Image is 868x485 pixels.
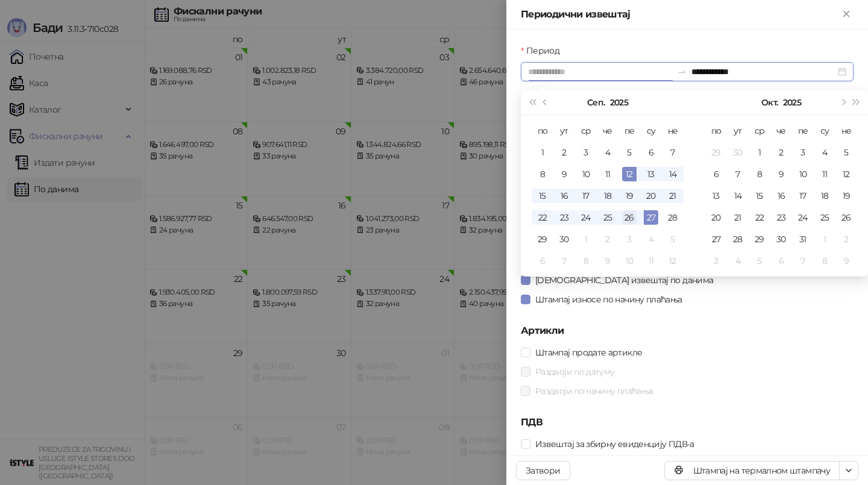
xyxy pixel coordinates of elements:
td: 2025-09-30 [727,142,749,163]
td: 2025-10-11 [640,250,662,272]
td: 2025-09-23 [553,207,575,228]
button: Изабери годину [783,90,801,114]
div: 9 [600,254,615,268]
td: 2025-10-03 [618,228,640,250]
div: 16 [774,189,788,203]
td: 2025-10-10 [792,163,814,185]
td: 2025-09-04 [597,142,618,163]
td: 2025-10-16 [770,185,792,207]
div: 7 [665,145,680,160]
td: 2025-09-11 [597,163,618,185]
div: 1 [535,145,550,160]
div: 5 [839,145,854,160]
div: 8 [579,254,593,268]
td: 2025-11-05 [749,250,770,272]
div: 6 [709,167,723,181]
td: 2025-11-09 [835,250,857,272]
td: 2025-10-02 [770,142,792,163]
td: 2025-10-07 [553,250,575,272]
div: 24 [796,210,810,225]
div: 25 [600,210,615,225]
td: 2025-10-19 [835,185,857,207]
div: 15 [535,189,550,203]
td: 2025-10-02 [597,228,618,250]
td: 2025-11-06 [770,250,792,272]
td: 2025-09-08 [532,163,553,185]
div: 11 [817,167,832,181]
td: 2025-09-29 [532,228,553,250]
div: 1 [752,145,767,160]
td: 2025-11-01 [814,228,835,250]
td: 2025-09-27 [640,207,662,228]
th: че [597,120,618,142]
h5: Артикли [521,324,854,338]
td: 2025-10-20 [705,207,727,228]
td: 2025-11-02 [835,228,857,250]
td: 2025-09-26 [618,207,640,228]
div: 10 [796,167,810,181]
button: Изабери годину [610,90,628,114]
td: 2025-09-07 [662,142,684,163]
button: Следећи месец (PageDown) [836,90,849,114]
button: Изабери месец [587,90,605,114]
td: 2025-10-31 [792,228,814,250]
td: 2025-10-08 [749,163,770,185]
td: 2025-09-19 [618,185,640,207]
td: 2025-10-12 [662,250,684,272]
td: 2025-10-07 [727,163,749,185]
td: 2025-10-10 [618,250,640,272]
span: swap-right [677,67,687,77]
th: че [770,120,792,142]
div: 28 [731,232,745,246]
button: Претходни месец (PageUp) [539,90,552,114]
td: 2025-10-27 [705,228,727,250]
div: 6 [535,254,550,268]
th: пе [792,120,814,142]
td: 2025-10-03 [792,142,814,163]
div: 7 [731,167,745,181]
div: 20 [644,189,658,203]
td: 2025-10-30 [770,228,792,250]
td: 2025-10-28 [727,228,749,250]
div: 31 [796,232,810,246]
div: 5 [752,254,767,268]
td: 2025-10-04 [814,142,835,163]
td: 2025-10-26 [835,207,857,228]
span: Раздвоји по датуму [530,365,619,378]
td: 2025-09-15 [532,185,553,207]
th: су [640,120,662,142]
div: 17 [796,189,810,203]
div: 22 [752,210,767,225]
div: 8 [752,167,767,181]
div: 17 [579,189,593,203]
span: Штампај износе по начину плаћања [530,293,687,306]
div: 3 [622,232,637,246]
td: 2025-09-05 [618,142,640,163]
td: 2025-09-02 [553,142,575,163]
td: 2025-10-15 [749,185,770,207]
th: по [705,120,727,142]
td: 2025-10-22 [749,207,770,228]
div: 10 [622,254,637,268]
div: 3 [796,145,810,160]
td: 2025-09-17 [575,185,597,207]
td: 2025-10-12 [835,163,857,185]
td: 2025-10-05 [835,142,857,163]
div: 21 [731,210,745,225]
td: 2025-09-25 [597,207,618,228]
div: 30 [731,145,745,160]
div: 22 [535,210,550,225]
div: 30 [774,232,788,246]
td: 2025-09-10 [575,163,597,185]
td: 2025-10-06 [532,250,553,272]
div: 3 [579,145,593,160]
div: 24 [579,210,593,225]
td: 2025-10-17 [792,185,814,207]
button: Следећа година (Control + right) [850,90,863,114]
th: су [814,120,835,142]
td: 2025-09-12 [618,163,640,185]
th: пе [618,120,640,142]
td: 2025-10-04 [640,228,662,250]
div: 14 [731,189,745,203]
th: не [835,120,857,142]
